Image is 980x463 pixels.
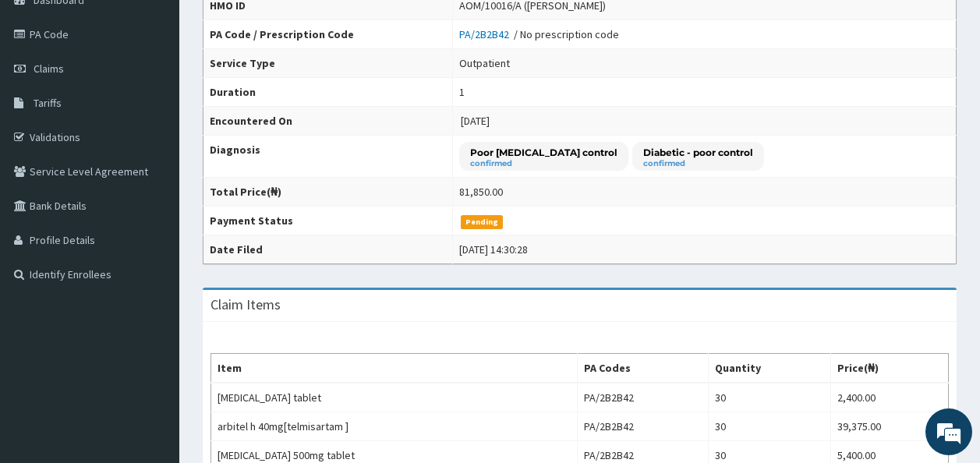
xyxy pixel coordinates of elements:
td: 30 [708,412,830,441]
th: Encountered On [203,107,453,136]
span: Tariffs [34,96,62,110]
td: 2,400.00 [830,383,948,412]
div: 1 [459,84,465,100]
td: PA/2B2B42 [577,412,708,441]
th: PA Code / Prescription Code [203,20,453,49]
th: Quantity [708,354,830,383]
p: Poor [MEDICAL_DATA] control [470,146,617,159]
span: Pending [461,215,504,229]
small: confirmed [470,160,617,168]
td: 39,375.00 [830,412,948,441]
td: [MEDICAL_DATA] tablet [211,383,578,412]
h3: Claim Items [211,298,281,312]
textarea: Type your message and hit 'Enter' [8,302,297,357]
small: confirmed [643,160,753,168]
span: Claims [34,62,64,76]
div: Minimize live chat window [256,8,293,45]
div: Outpatient [459,55,510,71]
th: Service Type [203,49,453,78]
p: Diabetic - poor control [643,146,753,159]
div: Chat with us now [81,87,262,108]
th: Duration [203,78,453,107]
div: [DATE] 14:30:28 [459,242,528,257]
span: We're online! [90,135,215,292]
a: PA/2B2B42 [459,27,514,41]
span: [DATE] [461,114,490,128]
th: PA Codes [577,354,708,383]
th: Diagnosis [203,136,453,178]
th: Item [211,354,578,383]
th: Total Price(₦) [203,178,453,207]
td: 30 [708,383,830,412]
td: arbitel h 40mg[telmisartam ] [211,412,578,441]
div: 81,850.00 [459,184,503,200]
th: Price(₦) [830,354,948,383]
img: d_794563401_company_1708531726252_794563401 [29,78,63,117]
th: Payment Status [203,207,453,235]
th: Date Filed [203,235,453,264]
td: PA/2B2B42 [577,383,708,412]
div: / No prescription code [459,27,619,42]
